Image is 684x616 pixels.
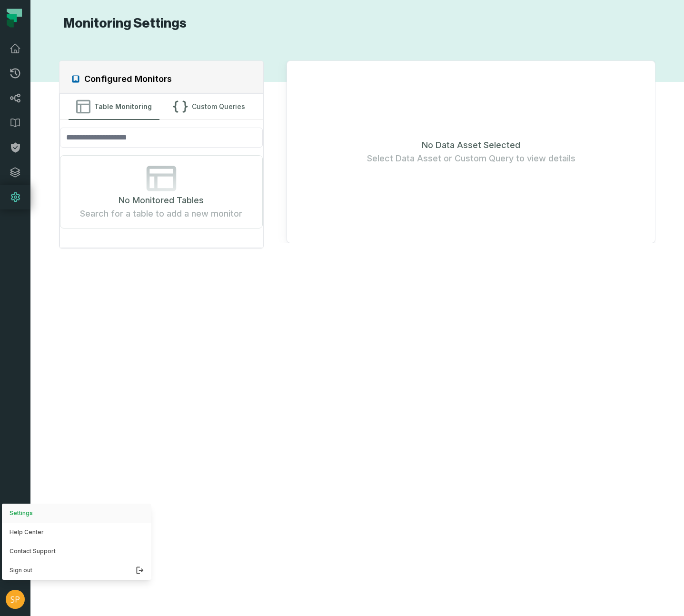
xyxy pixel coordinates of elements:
[422,139,520,152] span: No Data Asset Selected
[80,207,242,220] span: Search for a table to add a new monitor
[69,94,159,119] button: Table Monitoring
[2,542,151,561] a: Contact Support
[119,194,204,207] span: No Monitored Tables
[2,523,151,542] a: Help Center
[59,15,187,32] h1: Monitoring Settings
[2,504,151,523] button: Settings
[163,94,254,119] button: Custom Queries
[2,561,151,580] button: Sign out
[6,590,25,609] img: avatar of Sheryl Padre
[84,72,172,86] h2: Configured Monitors
[367,152,575,165] span: Select Data Asset or Custom Query to view details
[2,504,151,580] div: avatar of Sheryl Padre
